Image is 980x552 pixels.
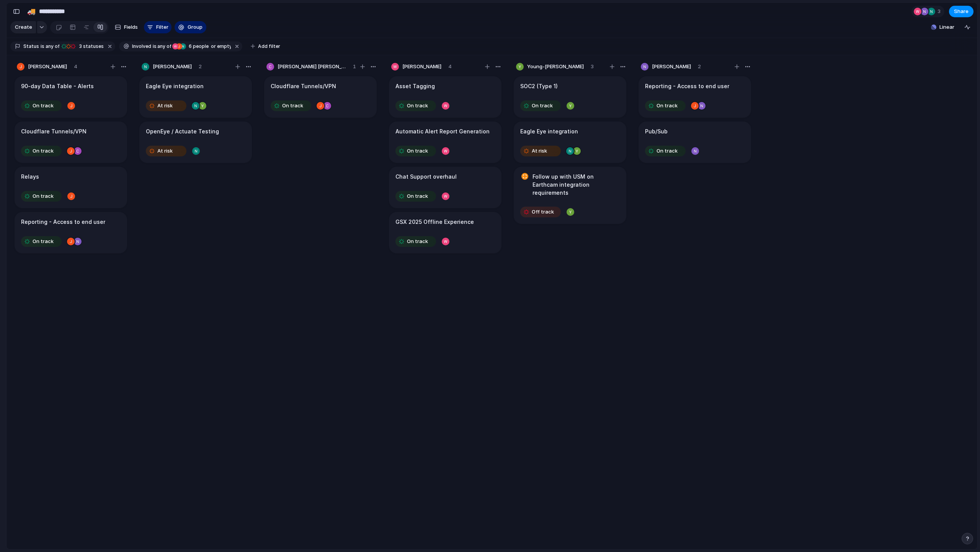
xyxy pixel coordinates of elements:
span: On track [282,102,303,110]
button: On track [394,190,438,202]
div: SOC2 (Type 1)On track [514,76,626,118]
h1: GSX 2025 Offline Experience [395,218,474,226]
span: Young-[PERSON_NAME] [527,63,584,71]
button: 3 statuses [60,42,105,51]
span: On track [407,238,428,245]
span: 3 [77,43,83,49]
h1: OpenEye / Actuate Testing [146,127,219,136]
span: any of [44,43,59,50]
div: Follow up with USM on Earthcam integration requirementsOff track [514,167,626,224]
h1: Eagle Eye integration [146,82,204,90]
span: On track [657,147,678,155]
span: [PERSON_NAME] [652,63,691,71]
div: Cloudflare Tunnels/VPNOn track [15,122,127,163]
button: At risk [518,145,563,157]
span: On track [33,238,54,245]
div: Reporting - Access to end userOn track [15,212,127,253]
div: 90-day Data Table - AlertsOn track [15,76,127,118]
span: Create [15,23,32,31]
span: Involved [132,43,151,50]
button: On track [19,190,64,202]
button: On track [518,100,563,112]
span: Status [23,43,39,50]
div: Chat Support overhaulOn track [389,167,501,208]
span: On track [33,102,54,110]
div: Pub/SubOn track [639,122,751,163]
h1: 90-day Data Table - Alerts [21,82,94,90]
span: 3 [591,63,594,71]
span: or empty [210,43,231,50]
h1: Pub/Sub [645,127,668,136]
div: 🚚 [27,6,36,16]
span: On track [33,147,54,155]
span: At risk [157,147,173,155]
span: On track [407,192,428,200]
button: isany of [151,42,173,51]
span: On track [532,102,553,110]
span: Fields [124,23,138,31]
span: [PERSON_NAME] [28,63,67,71]
span: 2 [698,63,701,71]
span: 6 [186,43,193,49]
span: 1 [353,63,356,71]
h1: Automatic Alert Report Generation [395,127,490,136]
span: On track [407,102,428,110]
span: Add filter [258,43,280,50]
div: OpenEye / Actuate TestingAt risk [139,122,252,163]
button: Group [175,21,206,33]
span: 2 [199,63,202,71]
h1: Follow up with USM on Earthcam integration requirements [532,172,620,197]
span: people [186,43,209,50]
button: At risk [144,145,188,157]
div: Eagle Eye integrationAt risk [139,76,252,118]
span: any of [157,43,171,50]
button: Create [10,21,36,33]
button: Off track [518,206,563,218]
button: Filter [144,21,171,33]
div: Eagle Eye integrationAt risk [514,122,626,163]
div: Reporting - Access to end userOn track [639,76,751,118]
span: [PERSON_NAME] [153,63,192,71]
span: 3 [938,8,943,15]
button: On track [19,145,64,157]
span: On track [657,102,678,110]
span: 4 [74,63,77,71]
button: On track [394,145,438,157]
h1: Cloudflare Tunnels/VPN [271,82,336,90]
span: Filter [156,23,168,31]
div: Asset TaggingOn track [389,76,501,118]
div: GSX 2025 Offline ExperienceOn track [389,212,501,253]
h1: Asset Tagging [395,82,435,90]
button: At risk [144,100,188,112]
h1: SOC2 (Type 1) [520,82,558,90]
button: Add filter [246,41,285,52]
button: 🚚 [25,5,38,18]
div: RelaysOn track [15,167,127,208]
button: Linear [928,21,957,33]
button: Share [949,6,973,17]
h1: Reporting - Access to end user [645,82,729,90]
span: On track [33,192,54,200]
button: On track [19,235,64,248]
button: On track [19,100,64,112]
span: Linear [939,23,954,31]
span: [PERSON_NAME] [402,63,441,71]
span: Off track [532,208,554,216]
button: On track [394,235,438,248]
button: On track [643,145,688,157]
span: is [41,43,44,50]
button: On track [394,100,438,112]
span: statuses [77,43,104,50]
button: Fields [112,21,141,33]
span: On track [407,147,428,155]
button: 6 peopleor empty [172,42,232,51]
h1: Relays [21,172,39,181]
span: Share [954,8,969,15]
h1: Cloudflare Tunnels/VPN [21,127,87,136]
h1: Reporting - Access to end user [21,218,105,226]
div: Cloudflare Tunnels/VPNOn track [264,76,377,118]
button: On track [643,100,688,112]
h1: Eagle Eye integration [520,127,578,136]
button: On track [269,100,313,112]
h1: Chat Support overhaul [395,172,457,181]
